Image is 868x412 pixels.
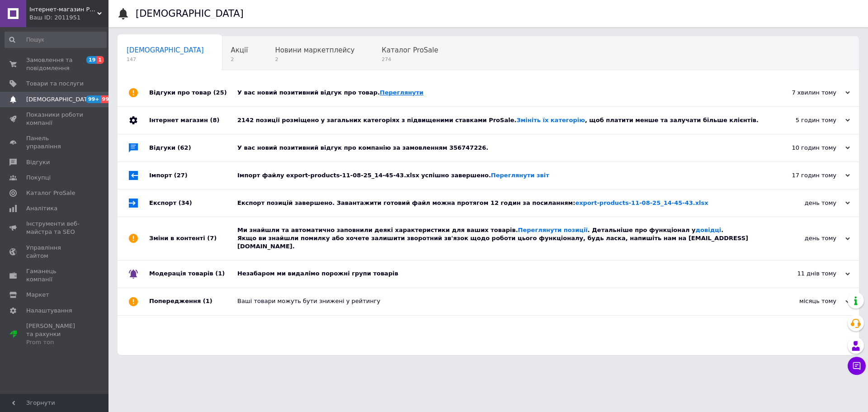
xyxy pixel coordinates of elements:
[237,89,759,97] div: У вас новий позитивний відгук про товар.
[29,5,97,14] span: Інтернет-магазин Prokuzov
[149,189,237,217] div: Експорт
[491,172,549,179] a: Переглянути звіт
[26,158,50,166] span: Відгуки
[136,8,244,19] h1: [DEMOGRAPHIC_DATA]
[26,56,84,72] span: Замовлення та повідомлення
[518,227,588,233] a: Переглянути позиції
[149,260,237,288] div: Модерація товарів
[26,80,84,88] span: Товари та послуги
[178,144,191,151] span: (62)
[86,56,97,64] span: 19
[26,291,49,299] span: Маркет
[382,56,438,63] span: 274
[575,199,708,206] a: export-products-11-08-25_14-45-43.xlsx
[149,107,237,134] div: Інтернет магазин
[215,270,225,277] span: (1)
[237,226,759,251] div: Ми знайшли та автоматично заповнили деякі характеристики для ваших товарів. . Детальніше про функ...
[237,297,759,305] div: Ваші товари можуть бути знижені у рейтингу
[237,144,759,152] div: У вас новий позитивний відгук про компанію за замовленням 356747226.
[231,56,248,63] span: 2
[759,144,850,152] div: 10 годин тому
[26,338,84,346] div: Prom топ
[149,217,237,260] div: Зміни в контенті
[174,172,188,179] span: (27)
[149,134,237,161] div: Відгуки
[213,89,227,96] span: (25)
[26,322,84,347] span: [PERSON_NAME] та рахунки
[759,297,850,305] div: місяць тому
[149,79,237,106] div: Відгуки про товар
[97,56,104,64] span: 1
[382,46,438,54] span: Каталог ProSale
[26,134,84,151] span: Панель управління
[149,288,237,315] div: Попередження
[26,307,72,315] span: Налаштування
[210,117,219,123] span: (8)
[26,244,84,260] span: Управління сайтом
[380,89,424,96] a: Переглянути
[29,14,108,22] div: Ваш ID: 2011951
[696,227,722,233] a: довідці
[26,267,84,284] span: Гаманець компанії
[149,162,237,189] div: Імпорт
[237,270,759,278] div: Незабаром ми видалімо порожні групи товарів
[237,116,759,124] div: 2142 позиції розміщено у загальних категоріях з підвищеними ставками ProSale. , щоб платити менше...
[203,298,212,304] span: (1)
[516,117,585,123] a: Змініть їх категорію
[759,89,850,97] div: 7 хвилин тому
[759,171,850,180] div: 17 годин тому
[127,56,204,63] span: 147
[237,171,759,180] div: Імпорт файлу export-products-11-08-25_14-45-43.xlsx успішно завершено.
[26,111,84,127] span: Показники роботи компанії
[237,199,759,207] div: Експорт позицій завершено. Завантажити готовий файл можна протягом 12 годин за посиланням:
[26,220,84,236] span: Інструменти веб-майстра та SEO
[179,199,192,206] span: (34)
[26,204,57,213] span: Аналітика
[26,189,75,197] span: Каталог ProSale
[101,95,116,103] span: 99+
[207,235,217,242] span: (7)
[759,199,850,207] div: день тому
[26,95,93,104] span: [DEMOGRAPHIC_DATA]
[26,174,51,182] span: Покупці
[848,357,866,375] button: Чат з покупцем
[275,46,354,54] span: Новини маркетплейсу
[86,95,101,103] span: 99+
[759,234,850,242] div: день тому
[759,116,850,124] div: 5 годин тому
[759,270,850,278] div: 11 днів тому
[127,46,204,54] span: [DEMOGRAPHIC_DATA]
[231,46,248,54] span: Акції
[5,32,107,48] input: Пошук
[275,56,354,63] span: 2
